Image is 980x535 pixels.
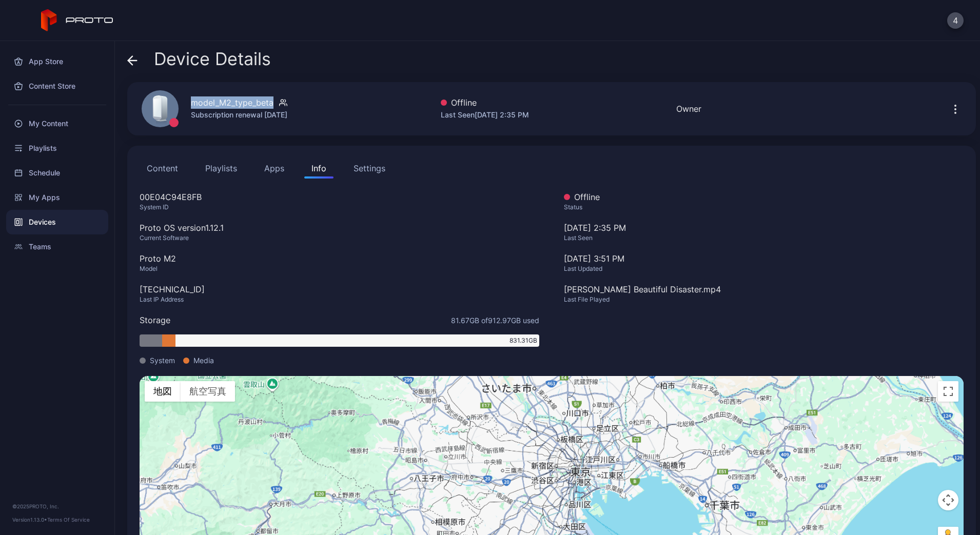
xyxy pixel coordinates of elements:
a: My Apps [6,185,108,210]
div: [PERSON_NAME] Beautiful Disaster.mp4 [564,283,964,295]
div: © 2025 PROTO, Inc. [12,502,102,510]
div: Last IP Address [140,295,539,304]
div: Last Seen [DATE] 2:35 PM [441,109,529,121]
button: 4 [947,12,964,29]
span: Media [193,355,214,366]
div: Info [311,162,326,174]
div: Owner [676,103,701,115]
button: Info [304,158,334,179]
div: Proto OS version 1.12.1 [140,222,539,234]
a: My Content [6,111,108,136]
div: Proto M2 [140,252,539,265]
div: Model [140,265,539,273]
button: 全画面ビューを切り替えます [938,381,958,402]
button: Playlists [198,158,244,179]
div: Settings [354,162,385,174]
a: Schedule [6,161,108,185]
span: 831.31 GB [509,336,537,345]
a: Playlists [6,136,108,161]
div: 00E04C94E8FB [140,191,539,203]
button: 地図のカメラ コントロール [938,490,958,510]
button: Content [140,158,185,179]
a: Devices [6,210,108,234]
div: Last File Played [564,295,964,304]
div: Last Seen [564,234,964,242]
div: [DATE] 3:51 PM [564,252,964,265]
div: Status [564,203,964,211]
a: Terms Of Service [47,517,90,523]
span: 81.67 GB of 912.97 GB used [451,315,539,326]
div: Subscription renewal [DATE] [191,109,287,121]
a: Teams [6,234,108,259]
button: Settings [346,158,393,179]
div: System ID [140,203,539,211]
div: [TECHNICAL_ID] [140,283,539,295]
span: System [150,355,175,366]
a: App Store [6,49,108,74]
div: Last Updated [564,265,964,273]
div: Current Software [140,234,539,242]
span: Version 1.13.0 • [12,517,47,523]
div: [DATE] 2:35 PM [564,222,964,252]
div: Offline [564,191,964,203]
button: 航空写真を見る [181,381,235,402]
div: Storage [140,314,170,326]
span: Device Details [154,49,271,69]
button: Apps [257,158,291,179]
div: model_M2_type_beta [191,96,273,109]
button: 市街地図を見る [145,381,181,402]
a: Content Store [6,74,108,98]
div: Offline [441,96,529,109]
